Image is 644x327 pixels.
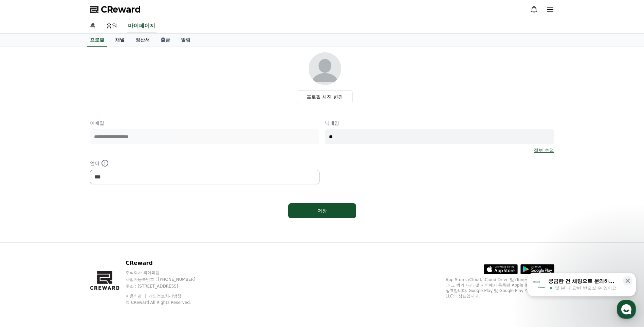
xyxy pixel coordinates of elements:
[101,19,123,33] a: 음원
[176,34,196,47] a: 알림
[149,294,181,298] a: 개인정보처리방침
[45,216,88,233] a: 대화
[302,207,343,214] div: 저장
[534,147,554,154] a: 정보 수정
[2,216,45,233] a: 홈
[446,277,554,299] p: App Store, iCloud, iCloud Drive 및 iTunes Store는 미국과 그 밖의 나라 및 지역에서 등록된 Apple Inc.의 서비스 상표입니다. Goo...
[105,226,113,231] span: 설정
[110,34,130,47] a: 채널
[101,4,141,15] span: CReward
[90,159,319,167] p: 언어
[297,90,353,103] label: 프로필 사진 변경
[126,270,208,275] p: 주식회사 와이피랩
[288,203,356,218] button: 저장
[126,259,208,267] p: CReward
[127,19,157,33] a: 마이페이지
[130,34,155,47] a: 정산서
[155,34,176,47] a: 출금
[126,294,147,298] a: 이용약관
[85,19,101,33] a: 홈
[309,52,341,85] img: profile_image
[90,4,141,15] a: CReward
[21,226,25,231] span: 홈
[126,300,208,305] p: © CReward All Rights Reserved.
[126,277,208,282] p: 사업자등록번호 : [PHONE_NUMBER]
[87,34,107,47] a: 프로필
[62,226,70,231] span: 대화
[325,120,554,126] p: 닉네임
[126,283,208,289] p: 주소 : [STREET_ADDRESS]
[88,216,130,233] a: 설정
[90,120,319,126] p: 이메일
